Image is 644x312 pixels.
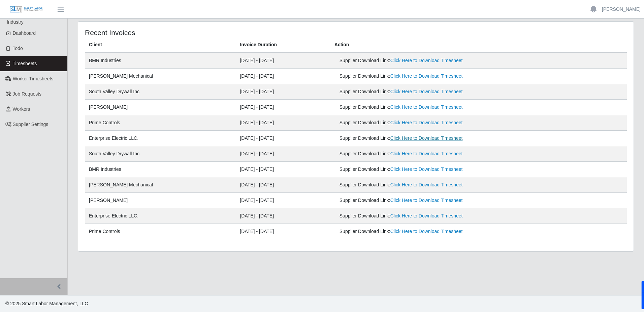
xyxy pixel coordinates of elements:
[340,181,522,188] div: Supplier Download Link:
[13,106,30,112] span: Workers
[85,177,236,193] td: [PERSON_NAME] Mechanical
[340,73,522,80] div: Supplier Download Link:
[85,69,236,84] td: [PERSON_NAME] Mechanical
[236,84,330,100] td: [DATE] - [DATE]
[236,208,330,224] td: [DATE] - [DATE]
[85,162,236,177] td: BMR Industries
[9,6,43,13] img: SLM Logo
[390,182,463,187] a: Click Here to Download Timesheet
[390,213,463,218] a: Click Here to Download Timesheet
[340,104,522,111] div: Supplier Download Link:
[236,53,330,69] td: [DATE] - [DATE]
[330,37,627,53] th: Action
[85,208,236,224] td: Enterprise Electric LLC.
[236,224,330,239] td: [DATE] - [DATE]
[13,91,42,97] span: Job Requests
[13,122,49,127] span: Supplier Settings
[236,193,330,208] td: [DATE] - [DATE]
[85,84,236,100] td: South Valley Drywall Inc
[236,131,330,146] td: [DATE] - [DATE]
[13,46,23,51] span: Todo
[5,301,88,306] span: © 2025 Smart Labor Management, LLC
[236,37,330,53] th: Invoice Duration
[85,131,236,146] td: Enterprise Electric LLC.
[7,19,24,25] span: Industry
[85,100,236,115] td: [PERSON_NAME]
[340,135,522,142] div: Supplier Download Link:
[340,228,522,235] div: Supplier Download Link:
[340,166,522,173] div: Supplier Download Link:
[390,151,463,156] a: Click Here to Download Timesheet
[390,120,463,125] a: Click Here to Download Timesheet
[602,6,641,13] a: [PERSON_NAME]
[236,177,330,193] td: [DATE] - [DATE]
[85,224,236,239] td: Prime Controls
[85,28,305,37] h4: Recent Invoices
[85,193,236,208] td: [PERSON_NAME]
[390,198,463,203] a: Click Here to Download Timesheet
[340,57,522,64] div: Supplier Download Link:
[236,146,330,162] td: [DATE] - [DATE]
[85,53,236,69] td: BMR Industries
[236,162,330,177] td: [DATE] - [DATE]
[390,166,463,172] a: Click Here to Download Timesheet
[85,37,236,53] th: Client
[13,30,36,36] span: Dashboard
[390,58,463,63] a: Click Here to Download Timesheet
[340,197,522,204] div: Supplier Download Link:
[13,76,53,81] span: Worker Timesheets
[236,115,330,131] td: [DATE] - [DATE]
[390,229,463,234] a: Click Here to Download Timesheet
[390,135,463,141] a: Click Here to Download Timesheet
[340,150,522,157] div: Supplier Download Link:
[236,69,330,84] td: [DATE] - [DATE]
[236,100,330,115] td: [DATE] - [DATE]
[390,73,463,79] a: Click Here to Download Timesheet
[13,61,37,66] span: Timesheets
[85,146,236,162] td: South Valley Drywall Inc
[390,104,463,110] a: Click Here to Download Timesheet
[340,119,522,126] div: Supplier Download Link:
[340,88,522,95] div: Supplier Download Link:
[85,115,236,131] td: Prime Controls
[340,212,522,219] div: Supplier Download Link:
[390,89,463,94] a: Click Here to Download Timesheet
